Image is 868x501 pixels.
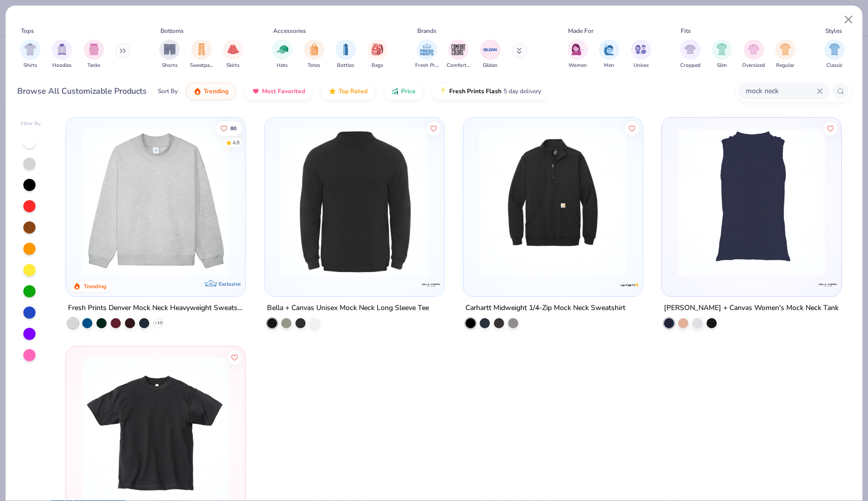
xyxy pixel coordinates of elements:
[680,40,700,69] div: filter for Cropped
[340,44,351,55] img: Bottles Image
[219,281,241,287] span: Exclusive
[368,40,388,69] div: filter for Bags
[230,126,237,131] span: 80
[193,87,202,95] img: trending.gif
[155,320,162,326] span: + 10
[684,44,696,55] img: Cropped Image
[215,121,242,135] button: Like
[717,62,727,69] span: Slim
[226,62,240,69] span: Skirts
[272,40,292,69] button: filter button
[483,42,498,57] img: Gildan Image
[162,62,178,69] span: Shorts
[567,40,588,69] button: filter button
[277,62,288,69] span: Hats
[449,87,502,95] span: Fresh Prints Flash
[204,87,228,95] span: Trending
[88,44,99,55] img: Tanks Image
[572,44,583,55] img: Women Image
[262,87,305,95] span: Most Favorited
[244,83,313,100] button: Most Favorited
[56,44,68,55] img: Hoodies Image
[277,44,288,55] img: Hats Image
[447,40,470,69] button: filter button
[20,40,41,69] button: filter button
[419,42,435,57] img: Fresh Prints Image
[160,26,184,35] div: Bottoms
[716,44,727,55] img: Slim Image
[252,87,260,95] img: most_fav.gif
[401,87,416,95] span: Price
[631,40,651,69] div: filter for Unisex
[196,44,207,55] img: Sweatpants Image
[625,121,639,135] button: Like
[267,302,429,315] div: Bella + Canvas Unisex Mock Neck Long Sleeve Tee
[681,26,691,35] div: Fits
[321,83,375,100] button: Top Rated
[308,62,320,69] span: Totes
[776,62,794,69] span: Regular
[190,40,213,69] div: filter for Sweatpants
[417,26,437,35] div: Brands
[745,85,817,97] input: Try "T-Shirt"
[599,40,619,69] div: filter for Men
[568,26,593,35] div: Made For
[23,62,37,69] span: Shirts
[304,40,324,69] button: filter button
[273,26,306,35] div: Accessories
[164,44,176,55] img: Shorts Image
[825,26,842,35] div: Styles
[748,44,759,55] img: Oversized Image
[680,40,700,69] button: filter button
[337,62,354,69] span: Bottles
[223,40,243,69] div: filter for Skirts
[275,128,434,276] img: 33c9bd9f-0a3a-4d0f-a7da-a689f9800d2b
[372,62,383,69] span: Bags
[504,86,541,97] span: 5 day delivery
[712,40,732,69] button: filter button
[339,87,368,95] span: Top Rated
[818,275,838,295] img: Bella + Canvas logo
[604,62,614,69] span: Men
[372,44,383,55] img: Bags Image
[712,40,732,69] div: filter for Slim
[17,85,147,97] div: Browse All Customizable Products
[632,128,791,276] img: 7954176f-18fa-4bbb-98a3-5bc754bc1bf5
[336,40,356,69] div: filter for Bottles
[664,302,839,315] div: [PERSON_NAME] + Canvas Women's Mock Neck Tank
[368,40,388,69] button: filter button
[383,83,423,100] button: Price
[68,302,243,315] div: Fresh Prints Denver Mock Neck Heavyweight Sweatshirt
[439,87,447,95] img: flash.gif
[619,275,640,295] img: Carhartt logo
[415,40,439,69] button: filter button
[190,62,213,69] span: Sweatpants
[159,40,180,69] div: filter for Shorts
[631,40,651,69] button: filter button
[434,128,593,276] img: 9039be85-5713-4955-b97f-b3c242fd45a0
[829,44,841,55] img: Classic Image
[775,40,795,69] button: filter button
[633,62,649,69] span: Unisex
[232,139,240,146] div: 4.8
[451,42,466,57] img: Comfort Colors Image
[20,40,41,69] div: filter for Shirts
[190,40,213,69] button: filter button
[328,87,337,95] img: TopRated.gif
[426,121,440,135] button: Like
[780,44,791,55] img: Regular Image
[480,40,500,69] div: filter for Gildan
[483,62,497,69] span: Gildan
[775,40,795,69] div: filter for Regular
[421,275,441,295] img: Bella + Canvas logo
[158,87,178,96] div: Sort By
[839,10,858,29] button: Close
[569,62,587,69] span: Women
[272,40,292,69] div: filter for Hats
[824,40,845,69] div: filter for Classic
[465,302,625,315] div: Carhartt Midweight 1/4-Zip Mock Neck Sweatshirt
[52,40,72,69] div: filter for Hoodies
[52,40,72,69] button: filter button
[336,40,356,69] button: filter button
[304,40,324,69] div: filter for Totes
